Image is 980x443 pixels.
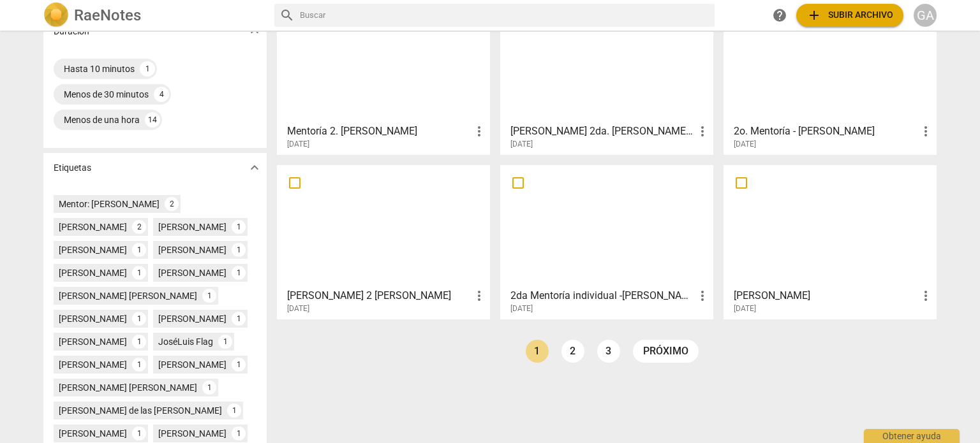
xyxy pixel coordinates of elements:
[64,62,135,75] div: Hasta 10 minutos
[281,5,486,149] a: Mentoría 2. [PERSON_NAME][DATE]
[59,198,160,210] div: Mentor: [PERSON_NAME]
[59,427,127,440] div: [PERSON_NAME]
[165,197,179,211] div: 2
[132,243,146,257] div: 1
[287,288,471,303] h3: Sofi Pinasco 2 mentoria
[59,312,127,325] div: [PERSON_NAME]
[158,243,226,256] div: [PERSON_NAME]
[287,124,471,139] h3: Mentoría 2. Milagros-Marissa
[158,358,226,371] div: [PERSON_NAME]
[64,113,140,126] div: Menos de una hora
[232,312,246,326] div: 1
[43,3,264,28] a: LogoRaeNotes
[158,427,226,440] div: [PERSON_NAME]
[247,160,262,175] span: expand_more
[232,220,246,234] div: 1
[132,266,146,280] div: 1
[287,303,309,314] span: [DATE]
[140,61,155,76] div: 1
[806,8,822,23] span: add
[287,139,309,150] span: [DATE]
[734,288,918,303] h3: Lucy Correa
[864,429,960,443] div: Obtener ayuda
[914,4,937,27] button: GA
[154,87,169,102] div: 4
[145,112,160,127] div: 14
[918,288,933,303] span: more_vert
[471,288,487,303] span: more_vert
[132,358,146,372] div: 1
[505,170,709,314] a: 2da Mentoría individual -[PERSON_NAME]-[DATE]
[132,335,146,349] div: 1
[59,266,127,279] div: [PERSON_NAME]
[227,403,241,418] div: 1
[232,266,246,280] div: 1
[232,243,246,257] div: 1
[695,124,710,139] span: more_vert
[806,8,893,23] span: Subir archivo
[158,221,226,233] div: [PERSON_NAME]
[728,5,932,149] a: 2o. Mentoría - [PERSON_NAME][DATE]
[633,340,699,363] a: próximo
[158,335,213,348] div: JoséLuis Flag
[510,139,533,150] span: [DATE]
[734,139,756,150] span: [DATE]
[59,404,222,417] div: [PERSON_NAME] de las [PERSON_NAME]
[279,8,295,23] span: search
[526,340,549,363] a: Page 1 is your current page
[510,124,695,139] h3: Cynthia Castaneda 2da. Mentoría Individual
[300,5,709,25] input: Buscar
[158,312,226,325] div: [PERSON_NAME]
[59,358,127,371] div: [PERSON_NAME]
[59,335,127,348] div: [PERSON_NAME]
[768,4,791,27] a: Obtener ayuda
[202,289,216,303] div: 1
[510,288,695,303] h3: 2da Mentoría individual -Isabel Olid-
[158,266,226,279] div: [PERSON_NAME]
[218,335,232,349] div: 1
[232,358,246,372] div: 1
[728,170,932,314] a: [PERSON_NAME][DATE]
[918,124,933,139] span: more_vert
[59,381,197,394] div: [PERSON_NAME] [PERSON_NAME]
[74,6,141,24] h2: RaeNotes
[202,381,216,395] div: 1
[471,124,487,139] span: more_vert
[59,221,127,233] div: [PERSON_NAME]
[232,426,246,440] div: 1
[59,243,127,256] div: [PERSON_NAME]
[561,340,584,363] a: Page 2
[245,158,264,177] button: Mostrar más
[772,8,787,23] span: help
[64,88,149,101] div: Menos de 30 minutos
[734,303,756,314] span: [DATE]
[505,5,709,149] a: [PERSON_NAME] 2da. [PERSON_NAME] Individual[DATE]
[510,303,533,314] span: [DATE]
[59,289,197,302] div: [PERSON_NAME] [PERSON_NAME]
[132,312,146,326] div: 1
[281,170,486,314] a: [PERSON_NAME] 2 [PERSON_NAME][DATE]
[597,340,620,363] a: Page 3
[796,4,903,27] button: Subir
[43,3,69,28] img: Logo
[132,220,146,234] div: 2
[132,426,146,440] div: 1
[734,124,918,139] h3: 2o. Mentoría - Claudia Ramirez
[54,161,91,175] p: Etiquetas
[695,288,710,303] span: more_vert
